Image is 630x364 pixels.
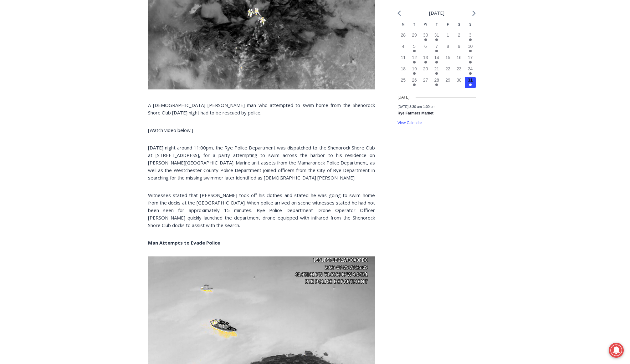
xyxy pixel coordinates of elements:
[401,55,406,60] time: 11
[413,44,416,49] time: 5
[397,43,409,54] button: 4
[465,43,476,54] button: 10 Has events
[434,33,439,38] time: 31
[445,66,450,71] time: 22
[409,32,420,43] button: 29
[469,61,472,63] em: Has events
[148,126,375,134] p: [Watch video below.]
[435,61,438,63] em: Has events
[423,78,428,83] time: 27
[420,77,431,88] button: 27
[431,77,443,88] button: 28 Has events
[423,66,428,71] time: 20
[420,22,431,32] div: Wednesday
[468,66,473,71] time: 24
[468,44,473,49] time: 10
[148,191,375,229] p: Witnesses stated that [PERSON_NAME] took off his clothes and stated he was going to swim home fro...
[397,77,409,88] button: 25
[453,32,465,43] button: 2
[457,78,462,83] time: 30
[458,23,460,26] span: S
[442,32,453,43] button: 1
[469,23,471,26] span: S
[436,23,438,26] span: T
[435,44,438,49] time: 7
[413,23,415,26] span: T
[434,55,439,60] time: 14
[424,23,427,26] span: W
[453,66,465,77] button: 23
[397,22,409,32] div: Monday
[413,83,416,86] em: Has events
[442,66,453,77] button: 22
[431,54,443,66] button: 14 Has events
[402,44,404,49] time: 4
[429,9,444,17] li: [DATE]
[397,32,409,43] button: 28
[424,44,427,49] time: 6
[453,43,465,54] button: 9
[412,66,417,71] time: 19
[465,54,476,66] button: 17 Has events
[442,77,453,88] button: 29
[409,22,420,32] div: Tuesday
[397,121,422,125] a: View Calendar
[469,50,472,52] em: Has events
[465,77,476,88] button: 31 Has events
[397,54,409,66] button: 11
[424,61,427,63] em: Has events
[435,38,438,41] em: Has events
[465,66,476,77] button: 24 Has events
[457,66,462,71] time: 23
[434,66,439,71] time: 21
[458,33,460,38] time: 2
[468,78,473,83] time: 31
[412,55,417,60] time: 12
[397,105,422,109] span: [DATE] 8:30 am
[469,33,472,38] time: 3
[447,33,449,38] time: 1
[397,111,433,116] a: Rye Farmers Market
[435,83,438,86] em: Has events
[401,33,406,38] time: 28
[468,55,473,60] time: 17
[435,50,438,52] em: Has events
[469,72,472,75] em: Has events
[453,77,465,88] button: 30
[420,66,431,77] button: 20
[469,83,472,86] em: Has events
[397,66,409,77] button: 18
[434,78,439,83] time: 28
[420,54,431,66] button: 13 Has events
[412,33,417,38] time: 29
[401,78,406,83] time: 25
[453,54,465,66] button: 16
[435,72,438,75] em: Has events
[413,61,416,63] em: Has events
[431,66,443,77] button: 21 Has events
[457,55,462,60] time: 16
[397,94,409,100] time: [DATE]
[431,22,443,32] div: Thursday
[445,55,450,60] time: 15
[424,38,427,41] em: Has events
[148,240,220,246] strong: Man Attempts to Evade Police
[442,43,453,54] button: 8
[465,22,476,32] div: Sunday
[409,54,420,66] button: 12 Has events
[420,32,431,43] button: 30 Has events
[445,78,450,83] time: 29
[469,38,472,41] em: Has events
[148,101,375,116] p: A [DEMOGRAPHIC_DATA] [PERSON_NAME] man who attempted to swim home from the Shenorock Shore Club [...
[472,10,476,16] a: Next month
[447,44,449,49] time: 8
[409,77,420,88] button: 26 Has events
[420,43,431,54] button: 6
[397,105,435,109] time: -
[431,43,443,54] button: 7 Has events
[423,55,428,60] time: 13
[412,78,417,83] time: 26
[413,50,416,52] em: Has events
[447,23,449,26] span: F
[397,10,401,16] a: Previous month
